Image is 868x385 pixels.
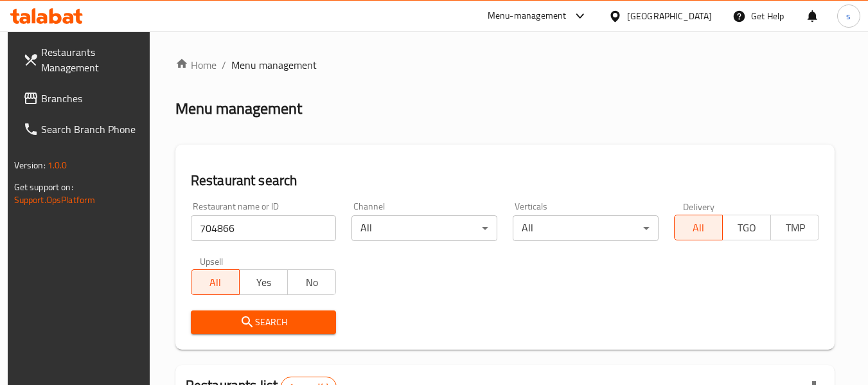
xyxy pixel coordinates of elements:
[175,98,302,119] h2: Menu management
[627,9,712,23] div: [GEOGRAPHIC_DATA]
[488,8,567,24] div: Menu-management
[13,37,153,83] a: Restaurants Management
[222,57,226,73] li: /
[191,215,337,241] input: Search for restaurant name or ID..
[175,57,835,73] nav: breadcrumb
[351,215,497,241] div: All
[14,157,46,174] span: Version:
[201,314,326,330] span: Search
[722,215,771,240] button: TGO
[293,273,331,292] span: No
[13,114,153,145] a: Search Branch Phone
[41,44,143,75] span: Restaurants Management
[674,215,723,240] button: All
[175,57,217,73] a: Home
[287,269,336,295] button: No
[191,310,337,334] button: Search
[728,219,766,237] span: TGO
[13,83,153,114] a: Branches
[191,171,820,190] h2: Restaurant search
[776,219,814,237] span: TMP
[231,57,317,73] span: Menu management
[197,273,235,292] span: All
[846,9,851,23] span: s
[683,202,715,211] label: Delivery
[14,179,73,195] span: Get support on:
[770,215,819,240] button: TMP
[41,121,143,137] span: Search Branch Phone
[680,219,718,237] span: All
[245,273,283,292] span: Yes
[513,215,659,241] div: All
[14,192,96,208] a: Support.OpsPlatform
[191,269,240,295] button: All
[239,269,288,295] button: Yes
[48,157,67,174] span: 1.0.0
[41,91,143,106] span: Branches
[200,256,224,265] label: Upsell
